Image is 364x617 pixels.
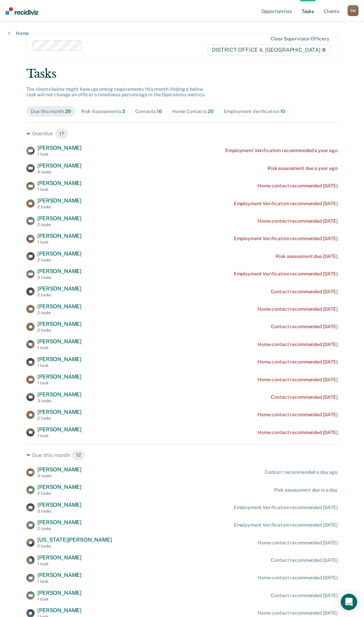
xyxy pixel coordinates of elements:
div: Contact recommended [DATE] [271,289,337,295]
span: [PERSON_NAME] [37,180,81,186]
span: [PERSON_NAME] [37,590,81,596]
div: 2 tasks [37,416,81,421]
button: SM [348,5,359,16]
div: Contact recommended a day ago [265,469,338,475]
div: Contact recommended [DATE] [271,324,337,330]
span: [PERSON_NAME] [37,572,81,578]
div: 2 tasks [37,222,81,227]
span: [PERSON_NAME] [37,197,81,204]
div: Due this month 12 [26,450,338,461]
span: [PERSON_NAME] [37,250,81,257]
div: Due this month [31,109,71,114]
img: Recidiviz [5,7,38,15]
span: [PERSON_NAME] [37,356,81,362]
div: 1 task [37,562,81,566]
span: [PERSON_NAME] [37,338,81,345]
span: 16 [157,109,162,114]
div: Home contact recommended [DATE] [258,377,338,383]
span: 12 [72,450,85,461]
div: 2 tasks [37,491,81,496]
div: Home Contacts [172,109,214,114]
div: Risk assessment due in a day [274,487,338,493]
span: The clients below might have upcoming requirements this month. Hiding a below task will not chang... [26,86,205,98]
span: [PERSON_NAME] [37,466,81,473]
div: Employment Verification recommended [DATE] [234,201,338,207]
span: [PERSON_NAME] [37,373,81,380]
span: [PERSON_NAME] [37,484,81,490]
a: Home [8,30,29,36]
span: 17 [55,128,69,139]
div: 2 tasks [37,310,81,315]
span: [PERSON_NAME] [37,233,81,239]
span: [PERSON_NAME] [37,391,81,398]
div: 2 tasks [37,293,81,297]
div: Home contact recommended [DATE] [258,575,338,581]
div: 2 tasks [37,328,81,333]
div: Contacts [135,109,162,114]
div: Home contact recommended [DATE] [258,342,338,347]
span: [PERSON_NAME] [37,303,81,310]
div: Employment Verification recommended [DATE] [234,505,338,510]
span: [PERSON_NAME] [37,215,81,222]
div: Home contact recommended [DATE] [258,412,338,418]
span: DISTRICT OFFICE 4, [GEOGRAPHIC_DATA] [208,45,330,55]
div: 1 task [37,433,81,438]
span: [US_STATE][PERSON_NAME] [37,536,112,543]
span: [PERSON_NAME] [37,285,81,292]
span: [PERSON_NAME] [37,519,81,526]
div: 2 tasks [37,526,81,531]
div: Tasks [26,67,338,81]
div: 1 task [37,363,81,368]
div: Open Intercom Messenger [341,594,357,610]
div: Home contact recommended [DATE] [258,183,338,189]
div: 3 tasks [37,473,81,478]
div: 1 task [37,381,81,385]
div: Employment Verification [224,109,285,114]
div: 1 task [37,240,81,245]
div: Employment Verification recommended a year ago [225,148,338,153]
div: Contact recommended [DATE] [271,593,337,599]
span: [PERSON_NAME] [37,554,81,561]
div: 3 tasks [37,509,81,514]
div: Home contact recommended [DATE] [258,306,338,312]
div: Contact recommended [DATE] [271,394,337,400]
div: 2 tasks [37,544,112,548]
div: 1 task [37,152,81,157]
span: [PERSON_NAME] [37,321,81,327]
div: 2 tasks [37,258,81,262]
span: [PERSON_NAME] [37,502,81,508]
div: Risk assessment due a year ago [267,165,338,171]
div: Employment Verification recommended [DATE] [234,522,338,528]
div: Home contact recommended [DATE] [258,610,338,616]
div: Risk assessment due [DATE] [276,254,337,259]
div: 1 task [37,187,81,192]
div: Risk Assessments [81,109,125,114]
div: 2 tasks [37,205,81,209]
span: 29 [65,109,71,114]
span: [PERSON_NAME] [37,607,81,614]
div: 4 tasks [37,170,81,174]
div: 1 task [37,597,81,602]
span: 20 [208,109,214,114]
span: [PERSON_NAME] [37,426,81,433]
span: [PERSON_NAME] [37,409,81,415]
div: Overdue 17 [26,128,338,139]
div: 1 task [37,345,81,350]
div: Home contact recommended [DATE] [258,540,338,546]
div: 3 tasks [37,398,81,403]
div: 1 task [37,579,81,584]
span: 10 [280,109,285,114]
div: Home contact recommended [DATE] [258,430,338,435]
div: Home contact recommended [DATE] [258,218,338,224]
div: Clear supervision officers [271,36,329,42]
div: Home contact recommended [DATE] [258,359,338,365]
span: 3 [122,109,125,114]
span: [PERSON_NAME] [37,268,81,274]
div: Employment Verification recommended [DATE] [234,271,338,277]
div: Contact recommended [DATE] [271,557,337,563]
div: S M [348,5,359,16]
div: 3 tasks [37,275,81,280]
span: [PERSON_NAME] [37,145,81,151]
span: [PERSON_NAME] [37,162,81,169]
div: Employment Verification recommended [DATE] [234,236,338,242]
